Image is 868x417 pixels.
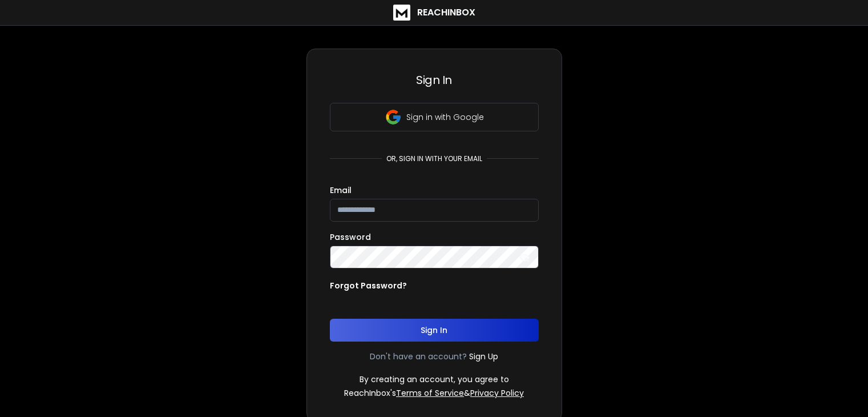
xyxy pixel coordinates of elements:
a: Terms of Service [396,387,464,399]
p: By creating an account, you agree to [360,374,509,385]
h3: Sign In [330,72,539,88]
a: ReachInbox [393,5,475,21]
a: Sign Up [469,351,498,362]
p: Don't have an account? [370,351,467,362]
label: Email [330,186,352,194]
label: Password [330,233,371,241]
h1: ReachInbox [417,6,475,19]
p: ReachInbox's & [344,387,524,399]
p: Sign in with Google [406,111,484,123]
p: Forgot Password? [330,280,407,291]
button: Sign In [330,319,539,342]
button: Sign in with Google [330,103,539,131]
p: or, sign in with your email [382,154,487,163]
img: logo [393,5,410,21]
a: Privacy Policy [470,387,524,399]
